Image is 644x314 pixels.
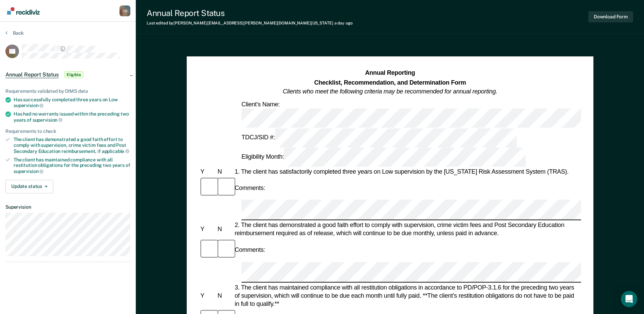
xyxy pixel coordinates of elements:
[588,11,633,22] button: Download Form
[5,128,130,134] div: Requirements to check
[5,180,53,193] button: Update status
[14,97,130,108] div: Has successfully completed three years on Low
[199,168,216,176] div: Y
[14,137,130,154] div: The client has demonstrated a good faith effort to comply with supervision, crime victim fees and...
[64,71,84,78] span: Eligible
[5,71,59,78] span: Annual Report Status
[7,7,40,15] img: Recidiviz
[283,88,497,95] em: Clients who meet the following criteria may be recommended for annual reporting.
[5,204,130,210] dt: Supervision
[240,147,527,167] div: Eligibility Month:
[119,5,130,16] div: C D
[216,292,233,300] div: N
[102,149,129,154] span: applicable
[14,103,43,108] span: supervision
[5,30,24,36] button: Back
[14,157,130,174] div: The client has maintained compliance with all restitution obligations for the preceding two years of
[233,168,581,176] div: 1. The client has satisfactorily completed three years on Low supervision by the [US_STATE] Risk ...
[621,291,637,307] div: Open Intercom Messenger
[14,111,130,123] div: Has had no warrants issued within the preceding two years of
[14,169,43,174] span: supervision
[216,225,233,233] div: N
[33,117,62,123] span: supervision
[147,8,352,18] div: Annual Report Status
[314,79,466,86] strong: Checklist, Recommendation, and Determination Form
[199,292,216,300] div: Y
[233,184,266,192] div: Comments:
[216,168,233,176] div: N
[240,128,518,147] div: TDCJ/SID #:
[233,246,266,254] div: Comments:
[334,21,353,25] span: a day ago
[233,221,581,238] div: 2. The client has demonstrated a good faith effort to comply with supervision, crime victim fees ...
[365,70,415,76] strong: Annual Reporting
[233,283,581,308] div: 3. The client has maintained compliance with all restitution obligations in accordance to PD/POP-...
[199,225,216,233] div: Y
[147,21,352,25] div: Last edited by [PERSON_NAME][EMAIL_ADDRESS][PERSON_NAME][DOMAIN_NAME][US_STATE]
[5,88,130,94] div: Requirements validated by OIMS data
[119,5,130,16] button: Profile dropdown button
